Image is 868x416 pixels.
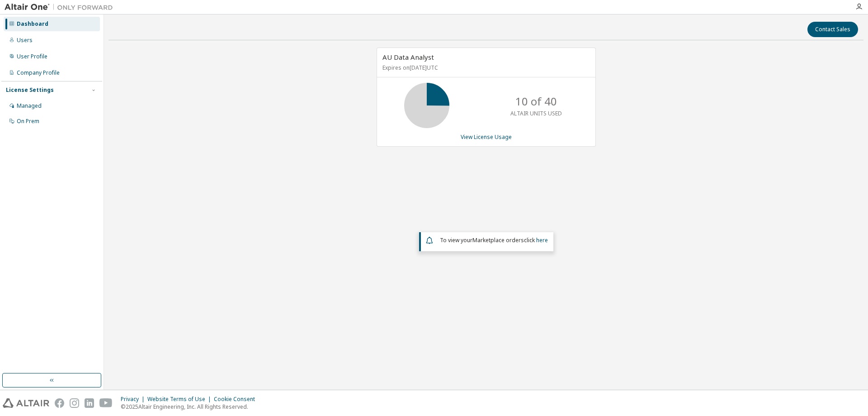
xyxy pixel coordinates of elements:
div: User Profile [17,53,47,60]
p: © 2025 Altair Engineering, Inc. All Rights Reserved. [121,403,260,411]
p: Expires on [DATE] UTC [382,64,588,72]
img: youtube.svg [99,398,113,408]
div: Users [17,37,33,44]
button: Contact Sales [807,22,858,37]
div: License Settings [6,86,54,94]
span: AU Data Analyst [382,53,434,62]
img: altair_logo.svg [3,398,49,408]
em: Marketplace orders [472,236,524,244]
img: Altair One [5,3,118,12]
div: Managed [17,102,42,110]
img: facebook.svg [55,398,64,408]
div: Cookie Consent [214,396,260,403]
img: instagram.svg [70,398,79,408]
div: On Prem [17,118,39,125]
div: Website Terms of Use [147,396,214,403]
div: Privacy [121,396,147,403]
div: Dashboard [17,20,48,28]
a: here [536,236,548,244]
p: 10 of 40 [515,94,557,109]
span: To view your click [440,236,548,244]
div: Company Profile [17,69,60,77]
img: linkedin.svg [85,398,94,408]
p: ALTAIR UNITS USED [510,110,562,117]
a: View License Usage [461,133,512,141]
